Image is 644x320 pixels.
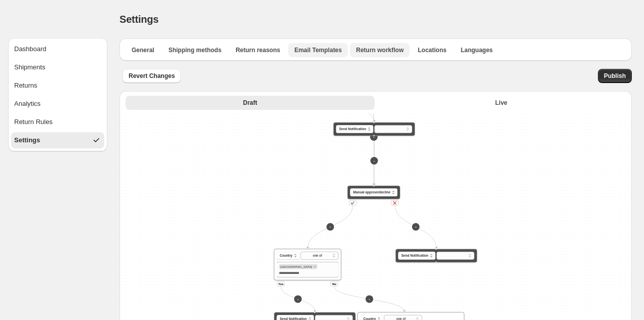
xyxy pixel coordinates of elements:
div: Return Rules [14,117,53,127]
g: Edge from 719b4ee3-301e-47f5-89dd-0c3722f2db2b to 9d71f142-328f-45fb-be4f-e1f291748fa8 [308,206,353,249]
button: Live version [377,96,626,110]
span: Country [280,253,293,258]
g: Edge from a5de4414-e2b9-4446-8eaa-41f744e01893 to 719b4ee3-301e-47f5-89dd-0c3722f2db2b [374,89,374,185]
button: + [366,295,373,303]
span: General [132,46,154,54]
span: Shipping methods [169,46,222,54]
button: Return Rules [11,114,104,130]
div: Shipments [14,62,45,72]
span: Email Templates [294,46,342,54]
span: Send Notification [401,253,428,258]
span: Publish [604,72,626,80]
button: Settings [11,132,104,148]
span: Send Notification [339,127,366,132]
button: + [294,295,302,303]
div: Send Notification [395,249,477,263]
span: Live [495,99,507,107]
button: Manual approve/decline [350,188,398,196]
div: Settings [14,135,40,145]
button: + [412,223,420,231]
button: + [327,223,334,231]
div: Dashboard [14,44,47,54]
button: Shipments [11,59,104,75]
div: Returns [14,81,37,91]
button: Analytics [11,96,104,112]
span: Settings [119,14,158,25]
button: + [370,133,378,141]
g: Edge from 9d71f142-328f-45fb-be4f-e1f291748fa8 to 82275f40-cb73-44fb-a38a-5c35186fc3ed [334,287,404,312]
span: Languages [461,46,493,54]
g: Edge from 719b4ee3-301e-47f5-89dd-0c3722f2db2b to f805d081-7a79-48af-9d69-47d001f651de [395,206,436,249]
span: Draft [243,99,257,107]
span: Manual approve/decline [353,190,391,195]
span: Revert Changes [129,72,175,80]
button: Send Notification [336,125,373,133]
g: Edge from 9d71f142-328f-45fb-be4f-e1f291748fa8 to e7c46fdb-c898-4e5d-a01d-b2e14684f84d [281,287,315,312]
span: Return workflow [356,46,404,54]
button: + [371,157,378,165]
span: Return reasons [235,46,280,54]
div: Analytics [14,99,41,109]
span: Indonesia [280,265,312,268]
button: Dashboard [11,41,104,57]
button: Country [277,252,300,260]
button: Draft version [126,96,375,110]
div: Send Notification [333,123,415,136]
button: Publish [598,69,632,83]
button: Revert Changes [123,69,181,83]
button: Returns [11,77,104,94]
button: Send Notification [398,252,435,260]
div: Manual approve/decline✔️❌ [347,186,400,199]
span: Locations [418,46,447,54]
button: Remove Indonesia [312,264,317,269]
